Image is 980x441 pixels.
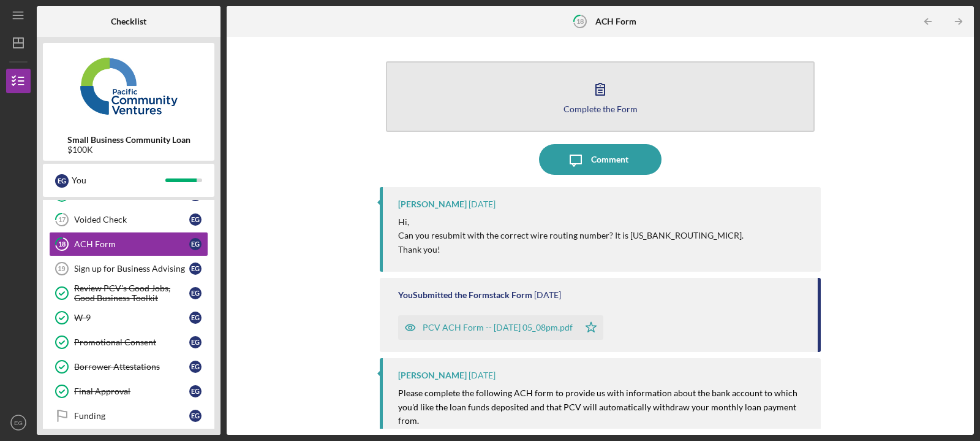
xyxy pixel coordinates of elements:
[49,355,208,379] a: Borrower AttestationsEG
[189,336,202,348] div: E G
[67,145,190,155] div: $100K
[576,17,583,25] tspan: 18
[189,361,202,373] div: E G
[398,199,467,209] div: [PERSON_NAME]
[189,263,202,275] div: E G
[74,362,189,372] div: Borrower Attestations
[14,420,23,426] text: EG
[74,386,189,396] div: Final Approval
[591,144,628,175] div: Comment
[189,410,202,422] div: E G
[58,240,66,248] tspan: 18
[398,243,744,256] p: Thank you!
[189,213,202,226] div: E G
[6,410,31,435] button: EG
[43,49,214,123] img: Product logo
[595,17,636,26] b: ACH Form
[398,315,603,340] button: PCV ACH Form -- [DATE] 05_08pm.pdf
[74,411,189,421] div: Funding
[423,323,573,332] div: PCV ACH Form -- [DATE] 05_08pm.pdf
[398,388,799,426] mark: Please complete the following ACH form to provide us with information about the bank account to w...
[469,370,496,380] time: 2025-08-29 16:50
[49,379,208,404] a: Final ApprovalEG
[49,207,208,232] a: 17Voided CheckEG
[74,283,189,303] div: Review PCV's Good Jobs, Good Business Toolkit
[111,17,146,26] b: Checklist
[539,144,661,175] button: Comment
[49,305,208,330] a: W-9EG
[72,170,165,191] div: You
[74,337,189,347] div: Promotional Consent
[74,313,189,323] div: W-9
[49,256,208,281] a: 19Sign up for Business AdvisingEG
[58,216,66,224] tspan: 17
[398,290,532,300] div: You Submitted the Formstack Form
[49,281,208,305] a: Review PCV's Good Jobs, Good Business ToolkitEG
[534,290,561,300] time: 2025-08-29 21:08
[189,238,202,250] div: E G
[189,385,202,397] div: E G
[49,232,208,256] a: 18ACH FormEG
[55,174,69,188] div: E G
[189,312,202,324] div: E G
[74,239,189,249] div: ACH Form
[398,229,744,242] p: Can you resubmit with the correct wire routing number? It is [US_BANK_ROUTING_MICR].
[67,135,190,145] b: Small Business Community Loan
[386,61,815,132] button: Complete the Form
[74,264,189,274] div: Sign up for Business Advising
[398,215,744,229] p: Hi,
[563,104,638,113] div: Complete the Form
[58,265,65,272] tspan: 19
[49,330,208,355] a: Promotional ConsentEG
[469,199,496,209] time: 2025-09-02 23:21
[398,370,467,380] div: [PERSON_NAME]
[189,287,202,299] div: E G
[74,215,189,224] div: Voided Check
[49,404,208,428] a: FundingEG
